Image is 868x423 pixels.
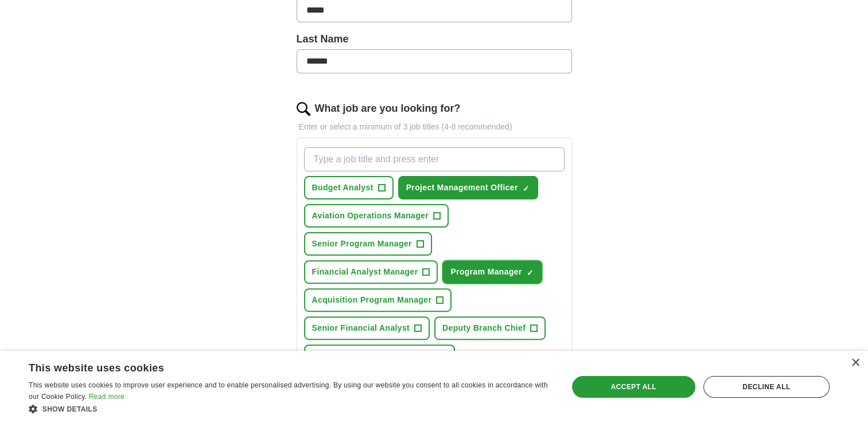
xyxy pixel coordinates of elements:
button: Program Manager✓ [442,260,542,284]
p: Enter or select a minimum of 3 job titles (4-8 recommended) [297,121,572,133]
span: ✓ [527,268,534,277]
label: Last Name [297,32,572,47]
button: Senior Program Manager [304,232,432,256]
span: Senior Program Manager [312,238,412,250]
label: What job are you looking for? [315,101,461,116]
span: This website uses cookies to improve user experience and to enable personalised advertising. By u... [29,381,548,401]
span: Aviation Operations Manager [312,210,429,222]
button: Senior Financial Analyst [304,316,430,340]
img: search.png [297,102,310,116]
div: This website uses cookies [29,358,523,375]
button: Acquisition Program Manager [304,288,452,312]
div: Decline all [703,376,830,398]
span: Senior Financial Analyst [312,322,410,334]
span: Budget Analyst [312,182,373,194]
span: Project Management Officer [406,182,518,194]
button: Deputy Branch Chief [434,316,546,340]
span: Acquisition Program Manager [312,294,432,306]
span: ✓ [523,184,530,193]
div: Show details [29,403,552,414]
span: Program Management Director [312,350,435,362]
span: Show details [42,405,98,413]
span: Program Manager [450,266,521,278]
button: Aviation Operations Manager [304,204,449,228]
div: Close [851,359,859,367]
button: Budget Analyst [304,176,394,199]
span: Financial Analyst Manager [312,266,418,278]
button: Project Management Officer✓ [398,176,538,199]
button: Program Management Director [304,344,455,368]
span: Deputy Branch Chief [442,322,526,334]
button: Financial Analyst Manager [304,260,438,284]
div: Accept all [572,376,695,398]
a: Read more, opens a new window [89,393,124,401]
input: Type a job title and press enter [304,147,565,171]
